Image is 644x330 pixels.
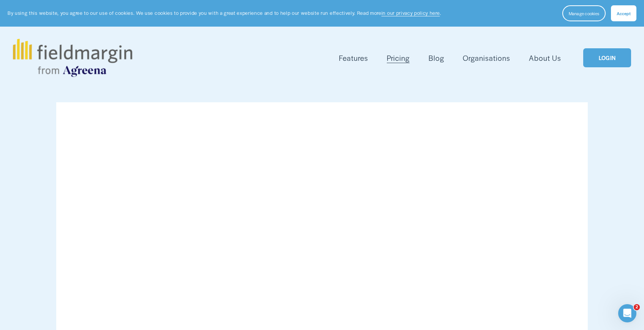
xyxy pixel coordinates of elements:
button: Manage cookies [562,5,606,21]
a: folder dropdown [339,52,368,64]
a: About Us [529,52,561,64]
span: 2 [634,304,640,310]
img: fieldmargin.com [13,39,132,77]
iframe: Intercom live chat [618,304,636,322]
span: Features [339,52,368,63]
a: LOGIN [583,48,631,68]
a: in our privacy policy here [381,10,440,16]
a: Organisations [463,52,510,64]
span: Accept [617,10,631,16]
button: Accept [611,5,636,21]
span: Manage cookies [569,10,599,16]
a: Pricing [387,52,410,64]
a: Blog [429,52,444,64]
p: By using this website, you agree to our use of cookies. We use cookies to provide you with a grea... [8,10,441,17]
